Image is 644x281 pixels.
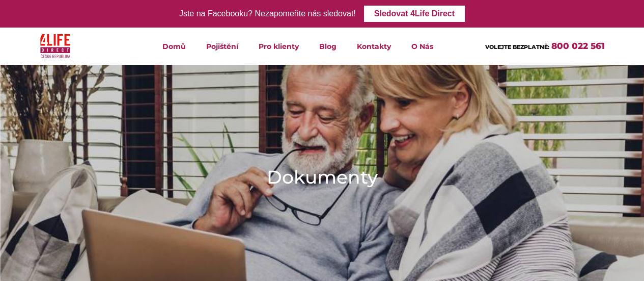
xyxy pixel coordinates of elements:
[309,28,347,65] a: Blog
[267,164,378,190] h1: Dokumenty
[364,6,465,22] a: Sledovat 4Life Direct
[40,32,71,61] img: 4Life Direct Česká republika logo
[152,28,196,65] a: Domů
[347,28,401,65] a: Kontakty
[179,7,356,21] div: Jste na Facebooku? Nezapomeňte nás sledovat!
[485,43,549,50] span: VOLEJTE BEZPLATNĚ:
[551,41,605,51] a: 800 022 561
